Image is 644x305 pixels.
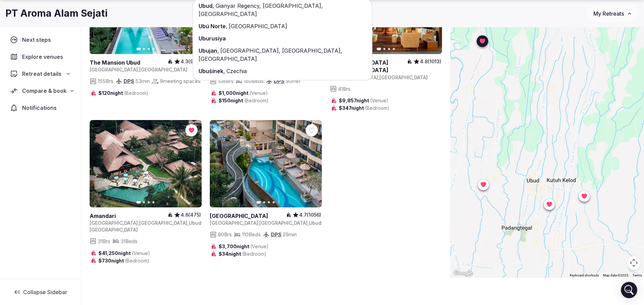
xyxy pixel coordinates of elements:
span: [GEOGRAPHIC_DATA] [90,67,138,72]
button: Keyboard shortcuts [570,273,599,278]
span: [GEOGRAPHIC_DATA] [380,74,428,80]
span: (Venue) [132,250,150,256]
span: (Venue) [370,98,388,103]
span: Gianyar Regency, [GEOGRAPHIC_DATA], [GEOGRAPHIC_DATA] [199,2,323,17]
span: $730 night [98,257,149,264]
span: 4.8 (1013) [420,58,441,65]
button: Go to slide 1 [136,48,141,50]
span: , [308,220,309,226]
span: [GEOGRAPHIC_DATA] [227,23,287,30]
span: 31 Beds [121,238,137,245]
button: Map camera controls [627,256,641,270]
span: 4.6 (475) [181,211,201,218]
a: Terms (opens in new tab) [632,273,642,277]
span: [GEOGRAPHIC_DATA] [90,220,138,226]
span: Ubud [199,2,213,9]
button: Go to slide 2 [263,201,265,203]
div: , [193,20,372,32]
span: (Bedroom) [365,105,389,111]
button: Go to slide 1 [257,201,261,204]
span: $120 night [98,90,148,97]
span: [GEOGRAPHIC_DATA] [259,220,308,226]
button: Go to slide 2 [383,48,385,50]
span: 31 Brs [98,238,110,245]
span: Ubušínek [199,68,223,74]
a: DPS [274,78,284,84]
span: 160 Beds [244,78,264,85]
a: Notifications [5,101,75,115]
button: My Retreats [587,5,639,22]
span: Next steps [22,36,54,44]
span: 29 min [283,231,297,238]
span: 108 Brs [218,78,234,85]
span: (Bedroom) [242,251,266,257]
span: [GEOGRAPHIC_DATA], [GEOGRAPHIC_DATA], [GEOGRAPHIC_DATA] [199,47,342,62]
span: 4.3 (902) [181,58,201,65]
span: Notifications [22,104,59,112]
span: $1,000 night [219,90,268,97]
span: 110 Beds [242,231,261,238]
span: Collapse Sidebar [23,289,67,295]
span: , [138,67,139,72]
button: Go to slide 3 [268,201,270,203]
span: Map data ©2025 [603,273,628,277]
a: View Amandari [90,120,202,207]
span: Ubujan [199,47,217,54]
a: DPS [124,78,134,84]
button: Go to slide 3 [388,48,390,50]
span: , [378,74,380,80]
span: , [138,220,139,226]
span: (Venue) [250,90,268,96]
div: Open Intercom Messenger [621,282,637,298]
a: View SereS Springs Resort & Spa [210,120,322,207]
button: Go to slide 4 [152,201,154,203]
button: Go to slide 1 [377,48,381,50]
span: $34 night [219,251,266,257]
span: 80 Brs [218,231,232,238]
button: Collapse Sidebar [5,285,75,300]
button: Go to slide 3 [148,48,150,50]
span: 4.7 (1056) [299,211,321,218]
span: [GEOGRAPHIC_DATA] [210,220,258,226]
a: View venue [90,59,168,66]
span: (Venue) [250,243,269,249]
button: Go to slide 4 [393,48,395,50]
h2: The Mansion Ubud [90,59,168,66]
h2: Amandari [90,212,168,220]
img: Google [452,269,474,278]
span: Uburusiya [199,35,226,42]
span: $347 night [339,105,389,112]
button: Go to slide 1 [136,201,141,204]
a: Open this area in Google Maps (opens a new window) [452,269,474,278]
span: 155 Brs [98,78,113,85]
a: Next steps [5,33,75,47]
h2: [GEOGRAPHIC_DATA] [210,212,286,220]
span: Retreat details [22,70,61,78]
span: [GEOGRAPHIC_DATA] [139,67,187,72]
button: 4.6(475) [174,211,202,218]
button: Go to slide 4 [273,201,275,203]
h1: PT Aroma Alam Sejati [5,7,108,20]
a: Explore venues [5,50,75,64]
span: $9,857 night [339,97,388,104]
span: $3,700 night [219,243,269,250]
button: Go to slide 2 [143,201,145,203]
button: Go to slide 3 [148,201,150,203]
span: 53 min [135,78,150,85]
span: (Bedroom) [124,90,148,96]
button: 4.3(902) [174,58,202,65]
span: Explore venues [22,53,66,61]
span: 9 meeting spaces [160,78,201,85]
span: 41 Brs [338,85,351,92]
span: My Retreats [593,10,624,17]
span: 90 min [286,78,300,85]
button: Go to slide 2 [143,48,145,50]
button: 4.8(1013) [413,58,442,65]
a: View venue [210,212,286,220]
span: Czechia [225,68,247,74]
span: Compare & book [22,87,67,95]
a: View venue [90,212,168,220]
button: Go to slide 4 [152,48,154,50]
div: , [193,45,372,65]
span: (Bedroom) [244,98,269,103]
